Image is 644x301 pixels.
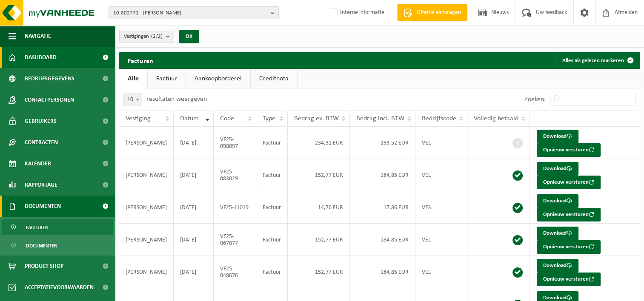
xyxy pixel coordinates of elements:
td: VF25-083029 [214,159,256,191]
label: Interne informatie [328,6,384,19]
td: 152,77 EUR [288,159,350,191]
span: Contactpersonen [25,89,74,111]
td: 234,31 EUR [288,127,350,159]
td: 14,76 EUR [288,191,350,224]
a: Download [537,259,578,273]
td: [DATE] [174,191,214,224]
a: Facturen [2,219,113,235]
td: 152,77 EUR [288,224,350,256]
td: 152,77 EUR [288,256,350,288]
td: [DATE] [174,224,214,256]
a: Alle [119,69,147,88]
td: 184,85 EUR [350,224,415,256]
span: Offerte aanvragen [415,9,463,17]
button: Opnieuw versturen [537,273,601,286]
span: 10 [124,94,142,106]
span: Rapportage [25,174,57,196]
td: VF25-11019 [214,191,256,224]
td: [PERSON_NAME] [119,127,174,159]
h2: Facturen [119,52,162,68]
span: 10-802771 - [PERSON_NAME] [113,7,267,20]
span: Bedrag incl. BTW [356,115,404,122]
button: Opnieuw versturen [537,143,601,157]
span: Product Shop [25,256,63,277]
td: VF25-098097 [214,127,256,159]
a: Download [537,194,578,208]
td: VEL [415,127,467,159]
button: Vestigingen(2/2) [119,30,174,43]
a: Aankoopborderel [186,69,250,88]
button: Opnieuw versturen [537,240,601,254]
td: [PERSON_NAME] [119,256,174,288]
span: Acceptatievoorwaarden [25,277,94,298]
span: Documenten [25,196,61,217]
span: Volledig betaald [474,115,518,122]
a: Documenten [2,237,113,253]
span: Documenten [26,238,57,254]
td: VEL [415,256,467,288]
td: VEL [415,224,467,256]
button: Alles als gelezen markeren [555,52,639,69]
span: Vestiging [126,115,151,122]
count: (2/2) [151,34,163,39]
td: [DATE] [174,159,214,191]
span: Datum [180,115,199,122]
td: VES [415,191,467,224]
td: Factuur [256,127,288,159]
td: Factuur [256,159,288,191]
span: Bedrag ex. BTW [294,115,339,122]
span: Navigatie [25,26,51,47]
button: Opnieuw versturen [537,208,601,221]
span: 10 [123,94,142,106]
button: OK [179,30,199,43]
td: 184,85 EUR [350,256,415,288]
a: Download [537,162,578,176]
a: Offerte aanvragen [397,4,467,21]
a: Download [537,227,578,240]
span: Bedrijfsgegevens [25,68,74,89]
a: Creditnota [251,69,297,88]
span: Facturen [26,219,49,236]
a: Download [537,130,578,143]
td: 17,86 EUR [350,191,415,224]
label: Zoeken: [524,96,546,103]
span: Vestigingen [124,30,163,43]
span: Contracten [25,132,58,153]
td: Factuur [256,191,288,224]
td: VF25-067077 [214,224,256,256]
label: resultaten weergeven [146,96,207,102]
button: 10-802771 - [PERSON_NAME] [109,6,279,19]
button: Opnieuw versturen [537,176,601,189]
td: 283,52 EUR [350,127,415,159]
span: Dashboard [25,47,57,68]
td: [DATE] [174,256,214,288]
td: [PERSON_NAME] [119,191,174,224]
td: Factuur [256,256,288,288]
span: Code [220,115,234,122]
td: [DATE] [174,127,214,159]
td: 184,85 EUR [350,159,415,191]
td: [PERSON_NAME] [119,224,174,256]
span: Kalender [25,153,51,174]
td: VEL [415,159,467,191]
a: Factuur [148,69,186,88]
td: [PERSON_NAME] [119,159,174,191]
span: Gebruikers [25,111,57,132]
td: VF25-048676 [214,256,256,288]
td: Factuur [256,224,288,256]
span: Type [263,115,275,122]
span: Bedrijfscode [422,115,456,122]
